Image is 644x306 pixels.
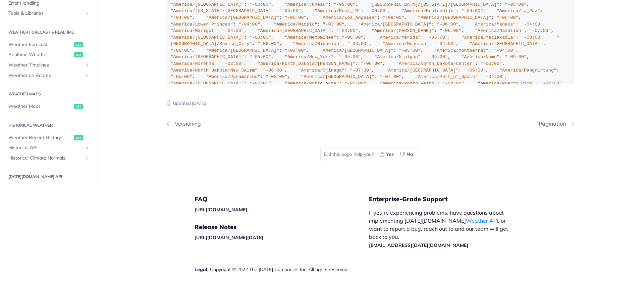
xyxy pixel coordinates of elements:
span: "America/Metlakatla" [461,35,516,40]
span: "America/Nipigon" [374,54,421,59]
a: Weather on RoutesShow subpages for Weather on Routes [5,71,92,81]
span: "-04:00" [442,81,464,86]
div: Versioning [171,121,201,127]
span: "America/Mazatlan" [475,28,524,33]
span: Realtime Weather [8,52,72,58]
button: Show subpages for Historical Climate Normals [85,156,90,161]
span: "America/Montserrat" [434,48,488,53]
span: "America/Pangnirtung" [499,68,556,73]
span: "America/La_Paz" [497,8,540,13]
span: "-03:00" [266,74,287,79]
span: "America/[GEOGRAPHIC_DATA]" [171,35,244,40]
span: "-06:00" [440,28,462,33]
span: "America/[GEOGRAPHIC_DATA]" [418,15,491,20]
span: "America/Manaus" [472,22,516,27]
span: "America/Maceio" [274,22,317,27]
h5: Enterprise-Grade Support [369,195,526,203]
h2: Weather Maps [5,91,92,97]
span: "America/North_Dakota/New_Salem" [171,68,258,73]
span: "-05:00" [285,15,307,20]
span: "-03:00" [285,48,307,53]
nav: Pagination Controls [166,114,575,134]
span: "America/[GEOGRAPHIC_DATA]" [385,68,459,73]
a: Tools & LibrariesShow subpages for Tools & Libraries [5,9,92,19]
h5: Release Notes [195,223,369,231]
span: "America/North_Dakota/[PERSON_NAME]" [258,61,356,66]
span: "-05:00" [344,81,366,86]
span: "-04:00" [483,74,505,79]
span: "-03:00" [249,2,271,7]
span: "-06:00" [258,41,279,46]
span: "America/Kralendijk" [401,8,456,13]
span: "-05:00" [505,2,527,7]
span: "America/Paramaribo" [206,74,260,79]
span: "America/[GEOGRAPHIC_DATA]" [171,81,244,86]
span: "America/Lower_Princes" [171,22,233,27]
span: "America/Moncton" [382,41,429,46]
a: Realtime Weatherget [5,50,92,60]
p: Updated [DATE] [166,100,575,107]
span: "America/[GEOGRAPHIC_DATA]" [171,2,244,7]
a: Weather Mapsget [5,101,92,112]
span: "America/Knox_IN" [315,8,361,13]
span: "-06:00" [366,8,388,13]
span: "-05:00" [497,15,519,20]
span: get [74,52,83,58]
span: No [407,151,413,158]
span: Historical Climate Normals [8,155,83,162]
button: Show subpages for Tools & Libraries [85,11,90,16]
div: Pagination [539,121,569,127]
span: "-07:00" [350,68,372,73]
span: "America/[GEOGRAPHIC_DATA]" [358,22,432,27]
span: get [74,135,83,140]
span: "-06:00" [437,22,459,27]
span: "-06:00" [263,68,285,73]
span: "America/[GEOGRAPHIC_DATA]" [206,15,279,20]
span: "America/Menominee" [285,35,336,40]
span: "-06:00" [426,35,448,40]
span: "-03:00" [323,22,344,27]
span: "-05:00" [426,54,448,59]
span: "America/Los_Angeles" [320,15,377,20]
span: "-08:00" [382,15,404,20]
span: "America/Ojinaga" [298,68,344,73]
span: get [74,42,83,47]
span: "America/Port_of_Spain" [415,74,478,79]
span: "America/Juneau" [285,2,328,7]
a: Previous Page: Versioning [166,121,341,127]
span: "-05:00" [464,68,486,73]
span: Weather on Routes [8,72,83,79]
span: "America/Porto_Acre" [285,81,339,86]
span: Yes [386,151,394,158]
span: "-09:00" [334,2,356,7]
span: Weather Recent History [8,134,72,141]
span: "-05:00" [279,8,301,13]
button: No [397,149,417,159]
span: "-05:00" [249,54,271,59]
a: [URL][DOMAIN_NAME][DATE] [195,234,263,241]
p: If you’re experiencing problems, have questions about implementing [DATE][DOMAIN_NAME] , or want ... [369,209,515,249]
h2: Weather Forecast & realtime [5,29,92,35]
a: Historical Climate NormalsShow subpages for Historical Climate Normals [5,153,92,163]
span: "-06:00" [171,48,193,53]
a: Locations APIShow subpages for Locations API [5,184,92,194]
a: Weather Recent Historyget [5,133,92,143]
h2: Historical Weather [5,122,92,128]
h2: [DATE][DOMAIN_NAME] API [5,174,92,180]
span: "-07:00" [529,28,551,33]
span: "-06:00" [361,61,383,66]
a: Weather TimelinesShow subpages for Weather Timelines [5,60,92,70]
a: Next Page: Pagination [539,121,575,127]
span: "America/Miquelon" [293,41,342,46]
a: Weather Forecastget [5,40,92,50]
span: "America/New_York" [285,54,334,59]
span: "-04:00" [494,48,516,53]
span: Historical API [8,144,83,151]
span: "America/[US_STATE]/[GEOGRAPHIC_DATA]" [171,8,274,13]
span: "America/[PERSON_NAME]" [372,28,434,33]
a: Historical APIShow subpages for Historical API [5,143,92,153]
a: [EMAIL_ADDRESS][DATE][DOMAIN_NAME] [369,242,468,248]
span: Weather Maps [8,103,72,110]
span: "America/Nome" [461,54,499,59]
span: "-03:00" [249,35,271,40]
